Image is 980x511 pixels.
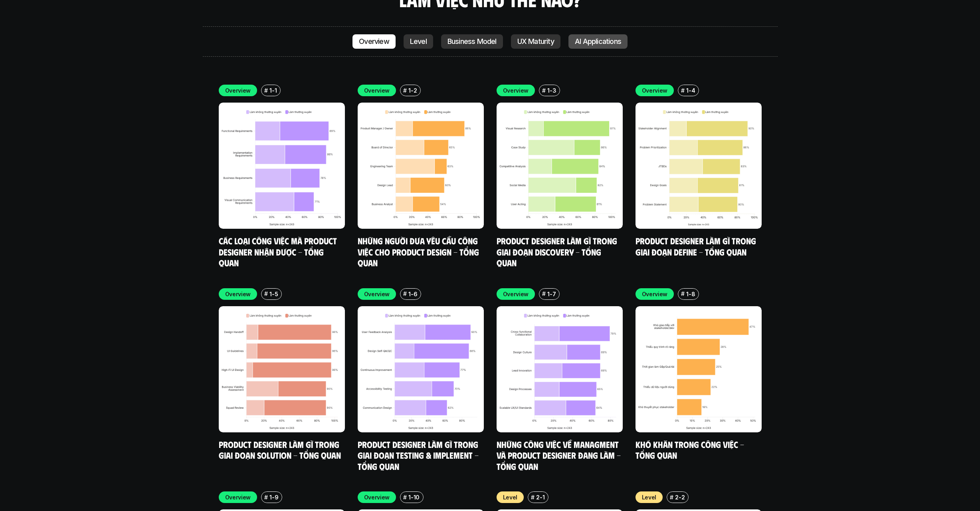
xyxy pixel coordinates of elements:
[670,494,673,500] h6: #
[686,86,695,95] p: 1-4
[225,86,251,95] p: Overview
[403,291,407,297] h6: #
[358,439,481,471] a: Product Designer làm gì trong giai đoạn Testing & Implement - Tổng quan
[681,87,685,93] h6: #
[542,87,546,93] h6: #
[352,34,396,49] a: Overview
[642,86,668,95] p: Overview
[269,493,278,501] p: 1-9
[542,291,546,297] h6: #
[536,493,544,501] p: 2-1
[447,38,497,46] p: Business Model
[225,493,251,501] p: Overview
[364,86,390,95] p: Overview
[359,38,389,46] p: Overview
[408,290,417,298] p: 1-6
[503,86,529,95] p: Overview
[517,38,554,46] p: UX Maturity
[681,291,685,297] h6: #
[264,291,268,297] h6: #
[408,86,417,95] p: 1-2
[642,493,657,501] p: Level
[358,235,481,268] a: Những người đưa yêu cầu công việc cho Product Design - Tổng quan
[269,86,277,95] p: 1-1
[408,493,420,501] p: 1-10
[403,494,407,500] h6: #
[219,235,339,268] a: Các loại công việc mà Product Designer nhận được - Tổng quan
[441,34,503,49] a: Business Model
[364,493,390,501] p: Overview
[575,38,621,46] p: AI Applications
[364,290,390,298] p: Overview
[642,290,668,298] p: Overview
[511,34,560,49] a: UX Maturity
[636,439,746,461] a: Khó khăn trong công việc - Tổng quan
[547,86,556,95] p: 1-3
[547,290,556,298] p: 1-7
[503,290,529,298] p: Overview
[410,38,427,46] p: Level
[531,494,535,500] h6: #
[497,439,623,471] a: Những công việc về Managment và Product Designer đang làm - Tổng quan
[264,87,268,93] h6: #
[568,34,628,49] a: AI Applications
[403,87,407,93] h6: #
[675,493,685,501] p: 2-2
[219,439,341,461] a: Product Designer làm gì trong giai đoạn Solution - Tổng quan
[686,290,695,298] p: 1-8
[503,493,518,501] p: Level
[497,235,619,268] a: Product Designer làm gì trong giai đoạn Discovery - Tổng quan
[269,290,278,298] p: 1-5
[404,34,433,49] a: Level
[636,235,758,257] a: Product Designer làm gì trong giai đoạn Define - Tổng quan
[264,494,268,500] h6: #
[225,290,251,298] p: Overview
